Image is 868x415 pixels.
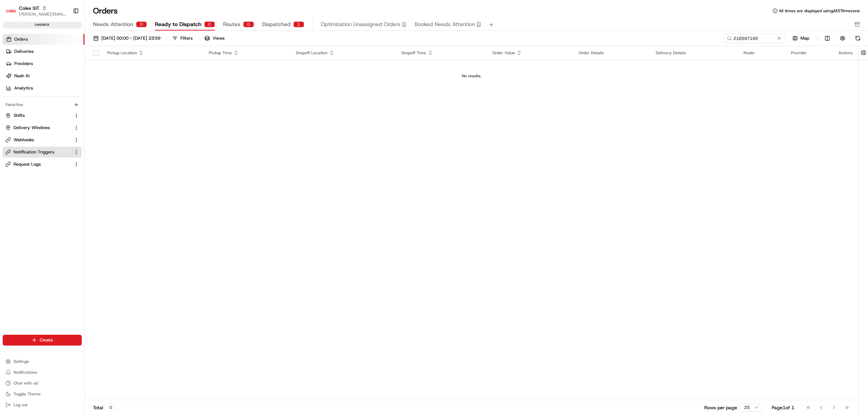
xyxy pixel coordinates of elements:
[14,370,37,375] span: Notifications
[7,65,19,77] img: 1736555255976-a54dd68f-1ca7-489b-9aae-adbdc363a1c4
[3,134,82,145] button: Webhooks
[14,99,52,105] span: Knowledge Base
[14,61,33,67] span: Providers
[5,161,71,167] a: Request Logs
[744,50,780,56] div: Route
[204,21,215,27] div: 0
[3,22,82,28] div: sandbox
[115,67,123,75] button: Start new chat
[14,391,41,397] span: Toggle Theme
[93,20,133,28] span: Needs Attention
[724,34,785,43] input: Type to search
[19,5,39,12] button: Coles SIT
[14,36,28,42] span: Orders
[14,85,33,91] span: Analytics
[90,34,163,43] button: [DATE] 00:00 - [DATE] 23:59
[136,21,147,27] div: 0
[3,159,82,170] button: Request Logs
[579,50,645,56] div: Order Details
[19,12,67,17] button: [PERSON_NAME][EMAIL_ADDRESS][PERSON_NAME][DOMAIN_NAME]
[293,21,304,27] div: 1
[107,50,198,56] div: Pickup Location
[853,34,863,43] button: Refresh
[209,50,285,56] div: Pickup Time
[64,99,109,105] span: API Documentation
[5,137,71,143] a: Webhooks
[801,35,809,41] span: Map
[7,99,12,105] div: 📗
[4,96,55,108] a: 📗Knowledge Base
[3,378,82,388] button: Chat with us!
[40,337,53,343] span: Create
[201,34,228,43] button: Views
[14,73,29,79] span: Nash AI
[3,147,82,158] button: Notification Triggers
[5,5,16,16] img: Coles SIT
[415,20,475,28] span: Booked Needs Attention
[791,50,828,56] div: Provider
[48,115,82,120] a: Powered byPylon
[14,380,38,386] span: Chat with us!
[87,73,855,79] div: No results.
[3,400,82,410] button: Log out
[7,27,123,38] p: Welcome 👋
[14,359,29,364] span: Settings
[3,357,82,366] button: Settings
[55,96,112,108] a: 💻API Documentation
[3,46,84,57] a: Deliveries
[656,50,733,56] div: Delivery Details
[839,50,853,56] div: Actions
[296,50,391,56] div: Dropoff Location
[3,368,82,377] button: Notifications
[3,389,82,399] button: Toggle Theme
[155,20,201,28] span: Ready to Dispatch
[14,125,50,131] span: Delivery Windows
[5,149,71,155] a: Notification Triggers
[5,125,71,131] a: Delivery Windows
[3,110,82,121] button: Shifts
[5,112,71,119] a: Shifts
[14,48,34,55] span: Deliveries
[3,122,82,133] button: Delivery Windows
[3,34,84,45] a: Orders
[3,83,84,94] a: Analytics
[14,112,25,119] span: Shifts
[3,99,82,110] div: Favorites
[180,35,193,41] div: Filters
[772,404,794,411] div: Page 1 of 1
[14,137,34,143] span: Webhooks
[101,35,160,41] span: [DATE] 00:00 - [DATE] 23:59
[14,402,27,408] span: Log out
[262,20,291,28] span: Dispatched
[7,7,20,21] img: Nash
[23,65,111,72] div: Start new chat
[492,50,568,56] div: Order Value
[223,20,240,28] span: Routes
[57,99,63,105] div: 💻
[67,115,82,120] span: Pylon
[704,404,737,411] p: Rows per page
[243,21,254,27] div: 0
[401,50,481,56] div: Dropoff Time
[169,34,196,43] button: Filters
[779,8,860,14] span: All times are displayed using AEST timezone
[3,335,82,346] button: Create
[93,5,118,16] h1: Orders
[106,404,116,411] div: 0
[14,161,41,167] span: Request Logs
[321,20,400,28] span: Optimization Unassigned Orders
[788,34,814,42] button: Map
[93,404,116,411] div: Total
[213,35,224,41] span: Views
[14,149,54,155] span: Notification Triggers
[18,44,112,51] input: Clear
[3,70,84,81] a: Nash AI
[3,58,84,69] a: Providers
[23,72,86,77] div: We're available if you need us!
[3,3,70,19] button: Coles SITColes SIT[PERSON_NAME][EMAIL_ADDRESS][PERSON_NAME][DOMAIN_NAME]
